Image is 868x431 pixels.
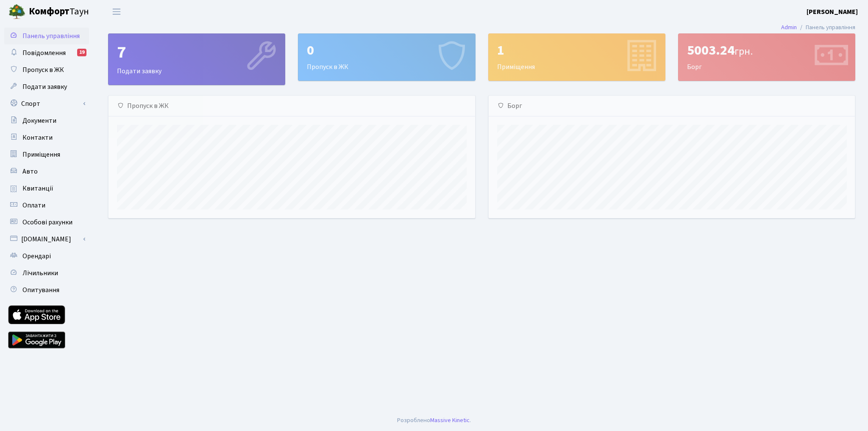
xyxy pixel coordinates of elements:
[4,146,89,163] a: Приміщення
[22,184,53,193] span: Квитанції
[4,282,89,298] a: Опитування
[497,42,657,58] div: 1
[4,44,89,61] a: Повідомлення19
[687,42,846,58] div: 5003.24
[307,42,466,58] div: 0
[77,49,86,56] div: 19
[108,34,285,85] div: Подати заявку
[4,95,89,112] a: Спорт
[4,231,89,248] a: [DOMAIN_NAME]
[4,28,89,44] a: Панель управління
[4,61,89,78] a: Пропуск в ЖК
[4,180,89,197] a: Квитанції
[22,285,59,295] span: Опитування
[29,5,89,19] span: Таун
[4,265,89,282] a: Лічильники
[807,7,858,17] b: [PERSON_NAME]
[22,150,60,159] span: Приміщення
[4,129,89,146] a: Контакти
[22,31,80,41] span: Панель управління
[106,5,127,19] button: Переключити навігацію
[108,33,285,85] a: 7Подати заявку
[22,133,53,142] span: Контакти
[298,33,475,81] a: 0Пропуск в ЖК
[298,34,475,80] div: Пропуск в ЖК
[22,48,66,58] span: Повідомлення
[4,163,89,180] a: Авто
[4,214,89,231] a: Особові рахунки
[22,268,58,278] span: Лічильники
[488,33,665,81] a: 1Приміщення
[22,82,67,91] span: Подати заявку
[22,218,72,227] span: Особові рахунки
[8,3,25,20] img: logo.png
[4,248,89,265] a: Орендарі
[22,251,51,261] span: Орендарі
[430,416,470,425] a: Massive Kinetic
[489,96,855,116] div: Борг
[22,116,56,125] span: Документи
[679,34,855,80] div: Борг
[489,34,665,80] div: Приміщення
[768,19,868,36] nav: breadcrumb
[807,7,858,17] a: [PERSON_NAME]
[117,42,276,63] div: 7
[4,197,89,214] a: Оплати
[22,201,45,210] span: Оплати
[734,44,753,59] span: грн.
[22,167,38,176] span: Авто
[397,416,471,425] div: Розроблено .
[4,78,89,95] a: Подати заявку
[781,23,797,32] a: Admin
[108,96,475,116] div: Пропуск в ЖК
[29,5,70,18] b: Комфорт
[22,65,64,75] span: Пропуск в ЖК
[797,23,855,32] li: Панель управління
[4,112,89,129] a: Документи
